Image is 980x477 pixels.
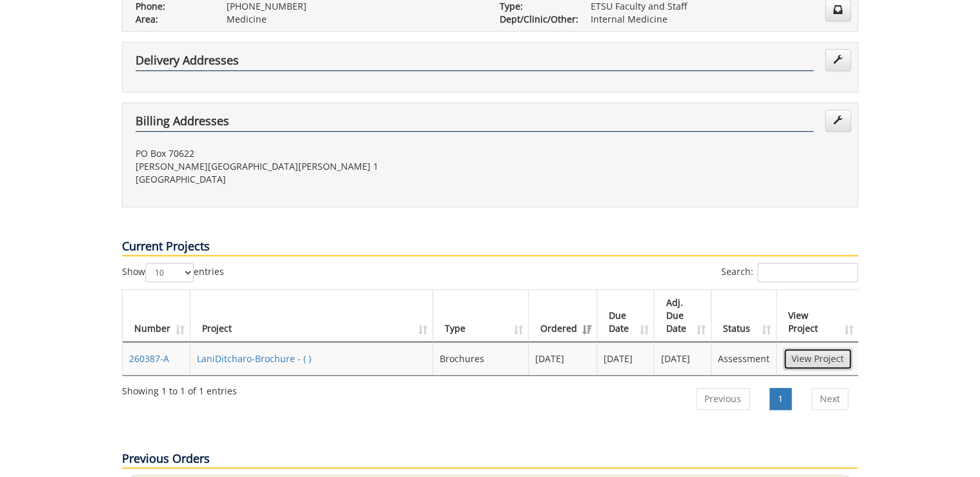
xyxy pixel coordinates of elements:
[825,49,851,71] a: Edit Addresses
[145,263,194,282] select: Showentries
[770,388,791,410] a: 1
[529,342,597,375] td: [DATE]
[500,13,571,26] p: Dept/Clinic/Other:
[197,352,311,365] a: LaniDitcharo-Brochure - ( )
[129,352,169,365] a: 260387-A
[136,54,813,71] h4: Delivery Addresses
[654,342,711,375] td: [DATE]
[529,290,597,342] th: Ordered: activate to sort column ascending
[227,13,480,26] p: Medicine
[777,290,859,342] th: View Project: activate to sort column ascending
[122,238,858,256] p: Current Projects
[190,290,433,342] th: Project: activate to sort column ascending
[122,451,858,469] p: Previous Orders
[654,290,711,342] th: Adj. Due Date: activate to sort column ascending
[136,147,480,160] p: PO Box 70622
[757,263,858,282] input: Search:
[122,263,224,282] label: Show entries
[711,342,777,375] td: Assessment
[136,160,480,173] p: [PERSON_NAME][GEOGRAPHIC_DATA][PERSON_NAME] 1
[123,290,190,342] th: Number: activate to sort column ascending
[136,173,480,186] p: [GEOGRAPHIC_DATA]
[122,380,237,398] div: Showing 1 to 1 of 1 entries
[825,110,851,132] a: Edit Addresses
[721,263,858,282] label: Search:
[433,290,529,342] th: Type: activate to sort column ascending
[136,13,207,26] p: Area:
[711,290,777,342] th: Status: activate to sort column ascending
[696,388,750,410] a: Previous
[783,348,852,370] a: View Project
[136,115,813,132] h4: Billing Addresses
[597,342,655,375] td: [DATE]
[591,13,844,26] p: Internal Medicine
[597,290,655,342] th: Due Date: activate to sort column ascending
[812,388,848,410] a: Next
[433,342,529,375] td: Brochures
